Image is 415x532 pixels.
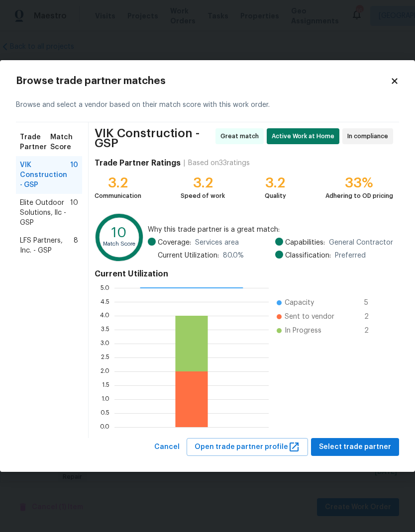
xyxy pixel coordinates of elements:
[181,178,225,188] div: 3.2
[95,269,393,279] h4: Current Utilization
[102,396,109,402] text: 1.0
[20,236,74,256] span: LFS Partners, Inc. - GSP
[325,178,393,188] div: 33%
[95,191,141,201] div: Communication
[285,251,331,261] span: Classification:
[95,178,141,188] div: 3.2
[154,441,180,453] span: Cancel
[364,298,380,308] span: 5
[325,191,393,201] div: Adhering to OD pricing
[265,178,286,188] div: 3.2
[101,340,109,346] text: 3.0
[158,238,191,248] span: Coverage:
[195,238,239,248] span: Services area
[95,158,181,168] h4: Trade Partner Ratings
[285,238,325,248] span: Capabilities:
[335,251,366,261] span: Preferred
[272,131,338,141] span: Active Work at Home
[16,88,399,122] div: Browse and select a vendor based on their match score with this work order.
[20,198,70,228] span: Elite Outdoor Solutions, llc - GSP
[148,225,393,235] span: Why this trade partner is a great match:
[220,131,263,141] span: Great match
[20,160,70,190] span: VIK Construction - GSP
[285,312,334,322] span: Sent to vendor
[100,312,109,318] text: 4.0
[101,354,109,360] text: 2.5
[181,158,188,168] div: |
[158,251,219,261] span: Current Utilization:
[285,298,314,308] span: Capacity
[223,251,244,261] span: 80.0 %
[265,191,286,201] div: Quality
[188,158,250,168] div: Based on 33 ratings
[16,76,390,86] h2: Browse trade partner matches
[103,241,135,247] text: Match Score
[95,128,212,148] span: VIK Construction - GSP
[181,191,225,201] div: Speed of work
[150,438,184,456] button: Cancel
[111,226,126,240] text: 10
[50,132,78,152] span: Match Score
[187,438,308,456] button: Open trade partner profile
[311,438,399,456] button: Select trade partner
[101,298,109,304] text: 4.5
[195,441,300,453] span: Open trade partner profile
[329,238,393,248] span: General Contractor
[364,312,380,322] span: 2
[70,160,78,190] span: 10
[101,410,109,416] text: 0.5
[319,441,391,453] span: Select trade partner
[347,131,392,141] span: In compliance
[101,368,109,374] text: 2.0
[101,326,109,332] text: 3.5
[20,132,50,152] span: Trade Partner
[70,198,78,228] span: 10
[74,236,78,256] span: 8
[102,382,109,388] text: 1.5
[101,284,109,290] text: 5.0
[100,424,109,430] text: 0.0
[285,326,321,336] span: In Progress
[364,326,380,336] span: 2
